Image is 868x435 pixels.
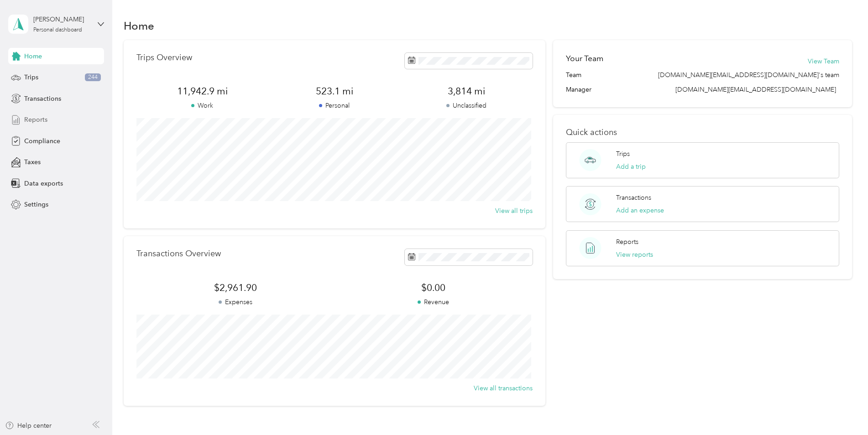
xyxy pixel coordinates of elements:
[136,101,268,110] p: Work
[474,383,533,393] button: View all transactions
[24,136,60,146] span: Compliance
[136,297,335,307] p: Expenses
[401,85,533,98] span: 3,814 mi
[136,85,268,98] span: 11,942.9 mi
[268,101,400,110] p: Personal
[616,149,630,159] p: Trips
[24,72,38,82] span: Trips
[268,85,400,98] span: 523.1 mi
[616,250,653,259] button: View reports
[33,27,82,33] div: Personal dashboard
[495,206,533,216] button: View all trips
[616,206,664,215] button: Add an expense
[5,421,52,430] button: Help center
[566,53,603,64] h2: Your Team
[24,94,61,104] span: Transactions
[24,179,63,188] span: Data exports
[401,101,533,110] p: Unclassified
[85,73,101,82] span: 244
[124,21,154,31] h1: Home
[24,52,42,61] span: Home
[33,15,90,24] div: [PERSON_NAME]
[24,115,47,124] span: Reports
[566,85,591,94] span: Manager
[136,249,221,259] p: Transactions Overview
[566,128,839,137] p: Quick actions
[808,57,839,66] button: View Team
[616,193,651,202] p: Transactions
[136,53,192,62] p: Trips Overview
[24,200,48,209] span: Settings
[24,157,41,167] span: Taxes
[335,297,533,307] p: Revenue
[136,281,335,294] span: $2,961.90
[675,86,836,93] span: [DOMAIN_NAME][EMAIL_ADDRESS][DOMAIN_NAME]
[658,70,839,80] span: [DOMAIN_NAME][EMAIL_ADDRESS][DOMAIN_NAME]'s team
[616,237,638,247] p: Reports
[566,70,581,80] span: Team
[616,162,646,171] button: Add a trip
[335,281,533,294] span: $0.00
[817,384,868,435] iframe: Everlance-gr Chat Button Frame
